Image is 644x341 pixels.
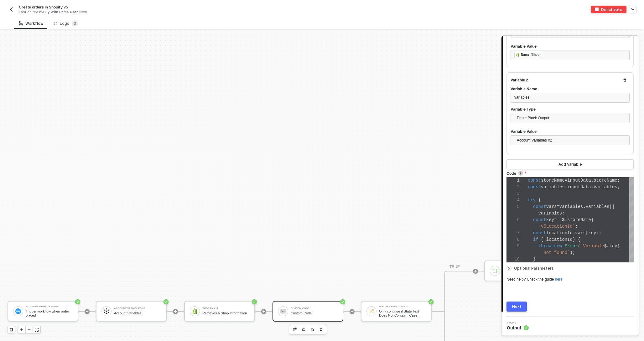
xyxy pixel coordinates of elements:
[506,302,527,312] button: Next
[72,20,78,27] sup: 0
[164,299,169,304] span: icon-success-page
[533,230,546,235] span: const
[558,162,582,167] div: Add Variable
[507,322,529,324] span: Step 2
[541,178,565,183] span: storeName
[293,328,297,331] img: edit-cred
[528,198,536,203] span: try
[555,277,563,282] a: here
[543,250,570,255] span: not found`
[379,305,426,308] div: If-Else Conditions #3
[546,230,573,235] span: locationId
[575,230,586,235] span: vars
[19,21,44,26] div: Workflow
[506,159,634,169] button: Add Variable
[567,217,591,222] span: storeName
[528,178,541,183] span: const
[280,308,286,314] img: icon
[610,244,617,249] span: key
[511,106,630,112] label: Variable Type
[546,204,557,209] span: vars
[507,325,529,331] span: Output
[340,299,345,304] span: icon-success-page
[379,309,426,317] div: Only continue if State Text Does Not Contain - Case Sensitive CANCELLED
[202,307,249,310] div: Shopify #17
[601,7,622,12] div: Deactivate
[575,224,578,229] span: ;
[594,184,617,189] span: variables
[518,171,523,176] img: icon-info
[506,230,520,236] div: 7
[507,266,511,270] span: icon-arrow-right-small
[506,177,520,184] div: 1
[506,256,520,263] div: 10
[506,243,520,250] div: 9
[27,328,31,332] span: icon-minus
[20,328,23,332] span: icon-play
[474,269,477,273] span: icon-play
[591,217,594,222] span: }
[54,20,78,27] div: Logs
[570,250,575,255] span: );
[596,230,601,235] span: ];
[578,237,580,242] span: {
[586,230,588,235] span: [
[521,52,529,58] div: Name
[506,204,520,210] div: 5
[9,7,14,12] img: back
[604,244,610,249] span: ${
[506,265,634,272] div: Optional Parameters
[85,310,89,313] span: icon-play
[517,113,626,123] span: Entire Block Output
[591,184,594,189] span: .
[531,52,541,57] div: (Shop)
[538,224,575,229] span: -v5LocationId`
[43,10,78,14] span: Buy With Prime User
[114,311,161,315] div: Account Variables
[554,217,557,222] span: =
[538,211,562,216] span: variables
[538,244,552,249] span: throw
[202,311,249,315] div: Retrieves a Shop Information
[565,184,567,189] span: =
[578,244,580,249] span: (
[291,326,299,333] button: edit-cred
[533,237,538,242] span: if
[565,178,567,183] span: =
[492,268,498,274] img: icon
[302,327,305,332] img: edit-cred
[506,197,520,204] div: 4
[291,307,338,310] div: Custom Code
[554,244,562,249] span: new
[511,78,528,83] div: Variable 2
[567,178,591,183] span: inputData
[541,237,546,242] span: (!
[511,86,630,91] label: Variable Name
[506,190,520,197] div: 3
[588,230,596,235] span: key
[617,244,620,249] span: }
[428,299,434,304] span: icon-success-page
[559,217,562,222] span: `
[15,308,21,314] img: icon
[567,184,591,189] span: inputData
[565,244,578,249] span: Error
[610,204,615,209] span: ||
[350,310,354,313] span: icon-play
[514,95,529,100] span: variables
[309,326,316,333] button: copy-block
[517,136,626,145] span: Account Variables #2
[35,328,39,332] span: icon-expand
[514,266,554,271] span: Optional Parameters
[533,217,546,222] span: const
[617,178,620,183] span: ;
[591,6,626,13] button: deactivateDeactivate
[75,299,80,304] span: icon-success-page
[511,44,630,49] label: Variable Value
[300,326,307,333] button: edit-cred
[26,309,73,317] div: Trigger workflow when order placed
[516,53,520,57] img: fieldIcon
[506,217,520,223] div: 6
[506,277,634,282] div: Need help? Check the guide .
